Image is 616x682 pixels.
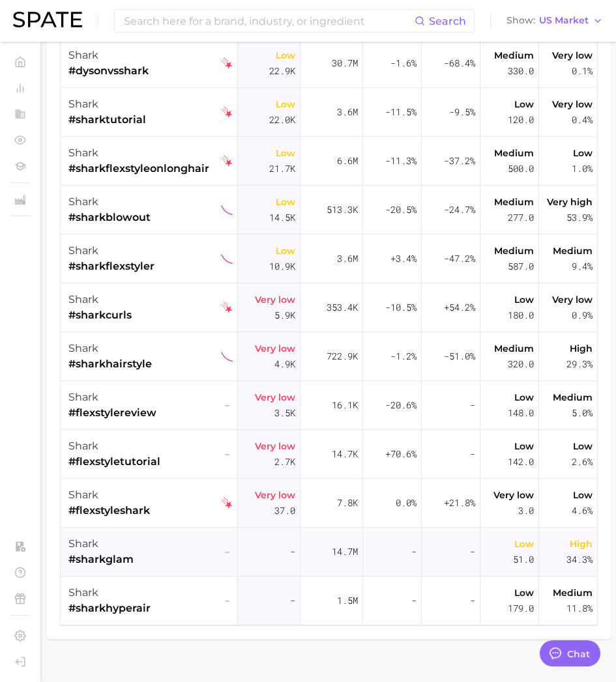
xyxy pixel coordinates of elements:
[553,390,593,405] span: Medium
[514,438,534,454] span: Low
[269,161,295,177] span: 21.7k
[573,438,593,454] span: Low
[390,55,417,71] span: -1.6%
[221,497,233,509] img: tiktok falling star
[572,454,593,470] span: 2.6%
[494,341,534,356] span: Medium
[508,601,534,616] span: 179.0
[506,17,535,24] span: Show
[470,397,475,413] span: -
[390,251,417,266] span: +3.4%
[332,397,358,413] span: 16.1k
[61,332,597,381] button: shark#sharkhairstyletiktok sustained declinerVery low4.9k722.9k-1.2%-51.0%Medium320.0High29.3%
[61,430,597,479] button: shark#flexstyletutorial–Very low2.7k14.7k+70.6%-Low142.0Low2.6%
[508,454,534,470] span: 142.0
[327,202,358,218] span: 513.3k
[290,544,295,560] span: -
[276,145,295,161] span: Low
[514,292,534,307] span: Low
[123,10,415,32] input: Search here for a brand, industry, or ingredient
[68,147,98,159] span: shark
[269,210,295,225] span: 14.5k
[385,397,417,413] span: -20.6%
[68,307,132,323] span: #sharkcurls
[221,106,233,118] img: tiktok falling star
[61,39,597,88] button: shark#dysonvssharktiktok falling starLow22.9k30.7m-1.6%-68.4%Medium330.0Very low0.1%
[337,593,358,608] span: 1.5m
[411,544,417,560] span: -
[61,479,597,528] button: shark#flexstylesharktiktok falling starVery low37.07.8k0.0%+21.8%Very low3.0Low4.6%
[68,161,209,177] span: #sharkflexstyleonlonghair
[566,210,593,225] span: 53.9%
[572,161,593,177] span: 1.0%
[269,112,295,128] span: 22.0k
[449,104,475,120] span: -9.5%
[225,544,229,560] span: –
[553,243,593,259] span: Medium
[13,12,82,27] img: SPATE
[514,536,534,552] span: Low
[276,243,295,259] span: Low
[508,259,534,274] span: 587.0
[61,88,597,137] button: shark#sharktutorialtiktok falling starLow22.0k3.6m-11.5%-9.5%Low120.0Very low0.4%
[444,495,475,511] span: +21.8%
[494,243,534,259] span: Medium
[276,194,295,210] span: Low
[566,601,593,616] span: 11.8%
[444,300,475,315] span: +54.2%
[444,55,475,71] span: -68.4%
[68,552,134,567] span: #sharkglam
[221,302,233,313] img: tiktok falling star
[493,487,534,503] span: Very low
[444,251,475,266] span: -47.2%
[68,391,98,403] span: shark
[385,446,417,462] span: +70.6%
[255,292,295,307] span: Very low
[68,342,98,354] span: shark
[572,503,593,519] span: 4.6%
[508,405,534,421] span: 148.0
[274,307,295,323] span: 5.9k
[518,503,534,519] span: 3.0
[553,585,593,601] span: Medium
[68,586,98,599] span: shark
[572,307,593,323] span: 0.9%
[444,348,475,364] span: -51.0%
[61,381,597,430] button: shark#flexstylereview–Very low3.5k16.1k-20.6%-Low148.0Medium5.0%
[547,194,593,210] span: Very high
[470,446,475,462] span: -
[494,194,534,210] span: Medium
[225,397,229,413] span: –
[552,48,593,63] span: Very low
[572,259,593,274] span: 9.4%
[514,390,534,405] span: Low
[539,17,589,24] span: US Market
[61,283,597,332] button: shark#sharkcurlstiktok falling starVery low5.9k353.4k-10.5%+54.2%Low180.0Very low0.9%
[552,96,593,112] span: Very low
[573,145,593,161] span: Low
[274,356,295,372] span: 4.9k
[68,537,98,550] span: shark
[255,438,295,454] span: Very low
[221,253,233,264] img: tiktok sustained decliner
[221,57,233,69] img: tiktok falling star
[470,593,475,608] span: -
[269,63,295,79] span: 22.9k
[327,348,358,364] span: 722.9k
[68,98,98,110] span: shark
[269,259,295,274] span: 10.9k
[68,210,151,225] span: #sharkblowout
[68,293,98,305] span: shark
[61,234,597,283] button: shark#sharkflexstylertiktok sustained declinerLow10.9k3.6m+3.4%-47.2%Medium587.0Medium9.4%
[514,585,534,601] span: Low
[494,145,534,161] span: Medium
[255,487,295,503] span: Very low
[385,202,417,218] span: -20.5%
[290,593,295,608] span: -
[61,576,597,625] button: shark#sharkhyperair–-1.5m--Low179.0Medium11.8%
[225,593,229,608] span: –
[573,487,593,503] span: Low
[332,544,358,560] span: 14.7m
[68,244,98,257] span: shark
[566,552,593,567] span: 34.3%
